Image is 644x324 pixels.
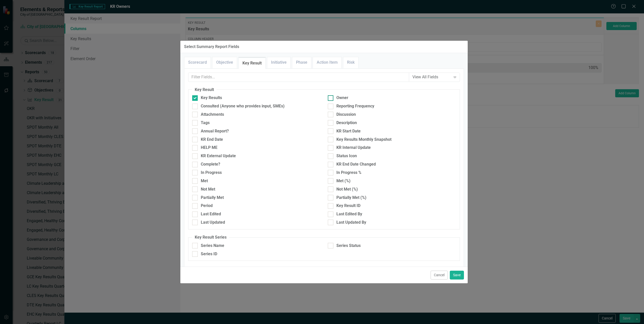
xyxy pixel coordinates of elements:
div: Consulted (Anyone who provides input, SMEs) [201,103,285,109]
div: Series Status [336,243,361,249]
a: Key Result [239,58,265,69]
div: KR External Update [201,153,236,159]
div: Complete? [201,161,220,167]
div: Description [336,120,357,126]
a: Objective [212,57,237,68]
a: Risk [343,57,358,68]
a: Scorecard [184,57,211,68]
div: Status Icon [336,153,357,159]
input: Filter Fields... [188,73,409,82]
legend: Linked Elements [192,266,228,272]
legend: Key Result Series [192,235,229,240]
button: Cancel [431,271,448,280]
a: Initiative [267,57,290,68]
div: Met [201,178,208,184]
div: In Progress % [336,170,361,176]
div: Select Summary Report Fields [184,44,239,49]
legend: Key Result [192,87,216,93]
div: Last Edited By [336,211,362,217]
div: Not Met [201,187,215,192]
div: KR Start Date [336,128,361,134]
div: Last Updated By [336,220,366,225]
div: KR End Date [201,137,223,143]
div: View All Fields [412,74,451,80]
div: In Progress [201,170,222,176]
div: Period [201,203,213,209]
div: Not Met (%) [336,187,358,192]
div: Series Name [201,243,224,249]
a: Phase [292,57,311,68]
div: Reporting Frequency [336,103,374,109]
div: Last Updated [201,220,225,225]
div: Discussion [336,112,356,118]
div: Annual Report? [201,128,229,134]
div: Series ID [201,251,217,257]
div: Attachments [201,112,224,118]
button: Save [450,271,464,280]
div: KR Internal Update [336,145,371,151]
div: Key Results Monthly Snapshot [336,137,391,143]
div: HELP ME [201,145,217,151]
div: KR End Date Changed [336,161,376,167]
div: Key Result ID [336,203,360,209]
div: Tags [201,120,210,126]
div: Owner [336,95,348,101]
div: Met (%) [336,178,351,184]
div: Partially Met (%) [336,195,366,201]
a: Action Item [313,57,341,68]
div: Last Edited [201,211,221,217]
div: Partially Met [201,195,224,201]
div: Key Results [201,95,222,101]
